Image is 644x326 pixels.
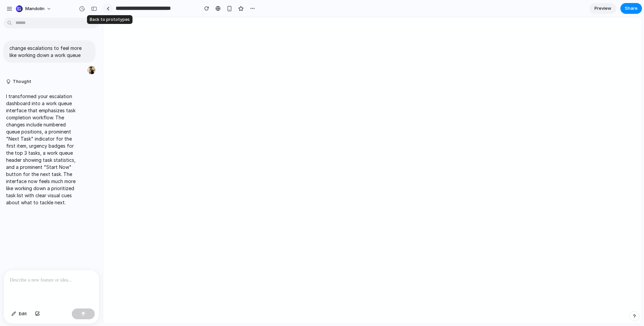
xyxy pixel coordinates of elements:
[25,5,45,12] span: Mandolin
[19,310,27,317] span: Edit
[87,15,133,24] div: Back to prototypes
[594,5,611,12] span: Preview
[6,93,80,206] p: I transformed your escalation dashboard into a work queue interface that emphasizes task completi...
[625,5,638,12] span: Share
[589,3,616,14] a: Preview
[13,3,55,14] button: Mandolin
[620,3,642,14] button: Share
[9,45,89,59] p: change escalations to feel more like working down a work queue
[8,308,30,319] button: Edit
